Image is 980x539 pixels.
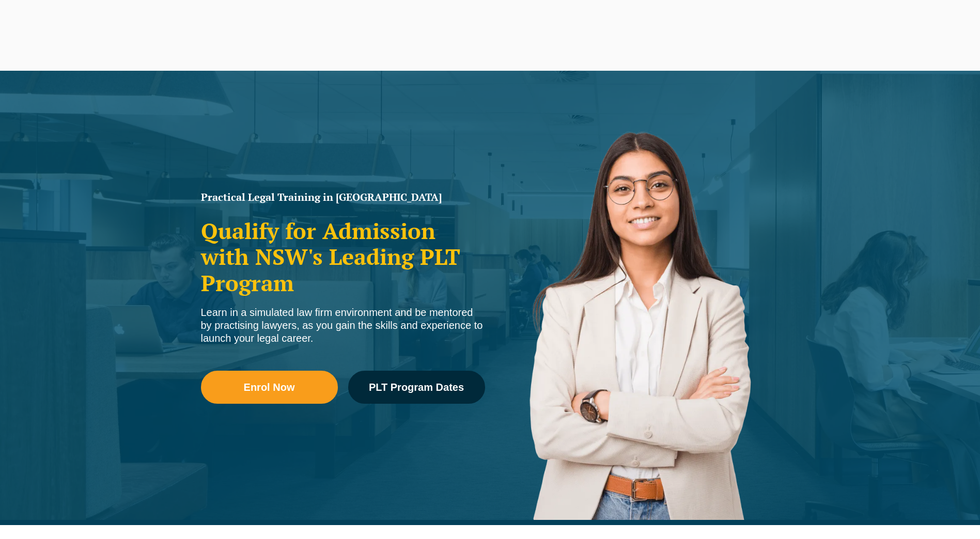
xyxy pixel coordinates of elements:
div: Learn in a simulated law firm environment and be mentored by practising lawyers, as you gain the ... [201,306,485,345]
span: Enrol Now [244,382,295,392]
span: PLT Program Dates [369,382,464,392]
a: Enrol Now [201,371,338,404]
a: PLT Program Dates [348,371,485,404]
h1: Practical Legal Training in [GEOGRAPHIC_DATA] [201,192,485,202]
h2: Qualify for Admission with NSW's Leading PLT Program [201,218,485,296]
